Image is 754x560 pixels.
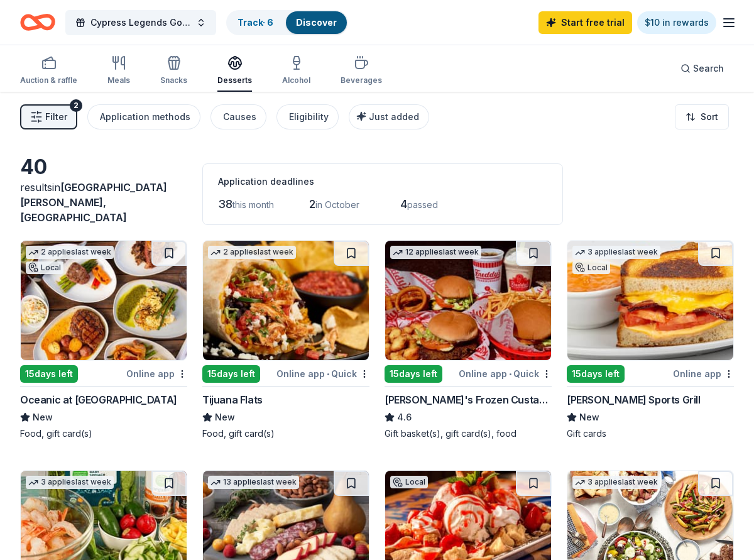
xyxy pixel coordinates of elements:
[407,199,438,210] span: passed
[33,410,53,425] span: New
[390,246,481,259] div: 12 applies last week
[567,427,734,440] div: Gift cards
[202,365,260,383] div: 15 days left
[400,197,407,211] span: 4
[107,50,130,92] button: Meals
[26,476,114,489] div: 3 applies last week
[20,181,167,224] span: in
[160,50,187,92] button: Snacks
[20,427,187,440] div: Food, gift card(s)
[397,410,412,425] span: 4.6
[238,17,273,28] a: Track· 6
[202,240,369,440] a: Image for Tijuana Flats2 applieslast week15days leftOnline app•QuickTijuana FlatsNewFood, gift ca...
[87,104,200,129] button: Application methods
[282,75,310,85] div: Alcohol
[226,10,348,35] button: Track· 6Discover
[673,366,734,382] div: Online app
[567,240,734,440] a: Image for Duffy's Sports Grill3 applieslast weekLocal15days leftOnline app[PERSON_NAME] Sports Gr...
[276,104,339,129] button: Eligibility
[100,109,190,124] div: Application methods
[567,392,701,407] div: [PERSON_NAME] Sports Grill
[223,109,256,124] div: Causes
[160,75,187,85] div: Snacks
[232,199,274,210] span: this month
[670,56,734,81] button: Search
[385,365,442,383] div: 15 days left
[572,246,660,259] div: 3 applies last week
[65,10,216,35] button: Cypress Legends Golf Tournament
[341,75,382,85] div: Beverages
[26,246,114,259] div: 2 applies last week
[459,366,552,382] div: Online app Quick
[126,366,187,382] div: Online app
[509,369,511,379] span: •
[341,50,382,92] button: Beverages
[20,392,177,407] div: Oceanic at [GEOGRAPHIC_DATA]
[218,174,547,189] div: Application deadlines
[90,15,191,30] span: Cypress Legends Golf Tournament
[215,410,235,425] span: New
[572,476,660,489] div: 3 applies last week
[309,197,315,211] span: 2
[327,369,329,379] span: •
[385,427,552,440] div: Gift basket(s), gift card(s), food
[701,109,718,124] span: Sort
[572,261,610,274] div: Local
[315,199,359,210] span: in October
[20,8,55,37] a: Home
[20,155,187,180] div: 40
[349,104,429,129] button: Just added
[70,99,82,112] div: 2
[26,261,63,274] div: Local
[20,75,77,85] div: Auction & raffle
[385,241,551,360] img: Image for Freddy's Frozen Custard & Steakburgers
[385,240,552,440] a: Image for Freddy's Frozen Custard & Steakburgers12 applieslast week15days leftOnline app•Quick[PE...
[202,427,369,440] div: Food, gift card(s)
[218,197,232,211] span: 38
[276,366,369,382] div: Online app Quick
[20,180,187,225] div: results
[567,365,625,383] div: 15 days left
[579,410,599,425] span: New
[20,240,187,440] a: Image for Oceanic at Pompano Beach2 applieslast weekLocal15days leftOnline appOceanic at [GEOGRAP...
[45,109,67,124] span: Filter
[208,476,299,489] div: 13 applies last week
[385,392,552,407] div: [PERSON_NAME]'s Frozen Custard & Steakburgers
[202,392,263,407] div: Tijuana Flats
[693,61,724,76] span: Search
[20,181,167,224] span: [GEOGRAPHIC_DATA][PERSON_NAME], [GEOGRAPHIC_DATA]
[20,365,78,383] div: 15 days left
[289,109,329,124] div: Eligibility
[107,75,130,85] div: Meals
[390,476,428,488] div: Local
[208,246,296,259] div: 2 applies last week
[296,17,337,28] a: Discover
[675,104,729,129] button: Sort
[217,75,252,85] div: Desserts
[210,104,266,129] button: Causes
[538,11,632,34] a: Start free trial
[369,111,419,122] span: Just added
[637,11,716,34] a: $10 in rewards
[20,104,77,129] button: Filter2
[203,241,369,360] img: Image for Tijuana Flats
[567,241,733,360] img: Image for Duffy's Sports Grill
[20,50,77,92] button: Auction & raffle
[217,50,252,92] button: Desserts
[282,50,310,92] button: Alcohol
[21,241,187,360] img: Image for Oceanic at Pompano Beach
